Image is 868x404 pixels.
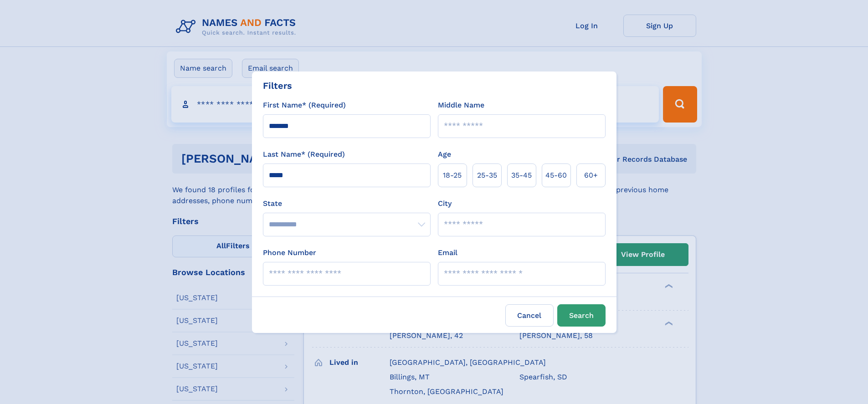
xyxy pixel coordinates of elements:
label: State [263,198,431,209]
label: Phone Number [263,247,316,258]
label: Middle Name [438,100,484,111]
label: Email [438,247,457,258]
div: Filters [263,79,292,92]
span: 35‑45 [511,170,532,181]
span: 18‑25 [443,170,462,181]
label: Last Name* (Required) [263,149,345,160]
label: City [438,198,452,209]
span: 60+ [584,170,598,181]
label: Age [438,149,451,160]
span: 45‑60 [545,170,567,181]
label: First Name* (Required) [263,100,346,111]
button: Search [557,304,606,327]
label: Cancel [505,304,554,327]
span: 25‑35 [477,170,497,181]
